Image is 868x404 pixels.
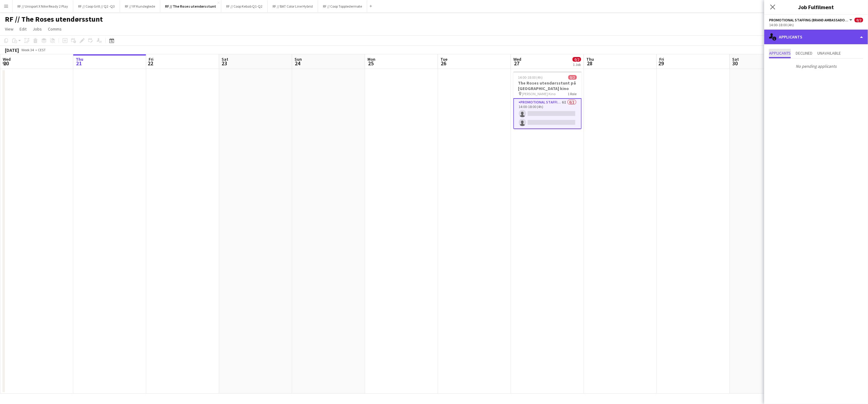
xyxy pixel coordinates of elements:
[573,57,581,62] span: 0/2
[38,48,46,52] div: CEST
[769,23,863,27] div: 14:00-18:00 (4h)
[3,56,11,62] span: Wed
[20,48,35,52] span: Week 34
[658,60,664,67] span: 29
[367,60,375,67] span: 25
[732,56,739,62] span: Sat
[769,18,853,22] button: Promotional Staffing (Brand Ambassadors)
[48,26,62,32] span: Comms
[318,0,367,12] button: RF // Coop Toppledermøte
[769,18,848,22] span: Promotional Staffing (Brand Ambassadors)
[659,56,664,62] span: Fri
[73,0,120,12] button: RF // Coop Grill // Q2 -Q3
[513,98,582,129] app-card-role: Promotional Staffing (Brand Ambassadors)6I0/214:00-18:00 (4h)
[764,3,868,11] h3: Job Fulfilment
[5,47,19,53] div: [DATE]
[294,60,302,67] span: 24
[13,0,73,12] button: RF // Unisport X Nike Ready 2 Play
[796,51,812,55] span: Declined
[295,56,302,62] span: Sun
[222,56,228,62] span: Sat
[20,26,27,32] span: Edit
[160,0,221,12] button: RF // The Roses utendørsstunt
[2,25,16,33] a: View
[30,25,44,33] a: Jobs
[45,25,64,33] a: Comms
[76,56,83,62] span: Thu
[764,30,868,44] div: Applicants
[5,15,103,24] h1: RF // The Roses utendørsstunt
[568,75,577,80] span: 0/2
[5,26,13,32] span: View
[148,60,154,67] span: 22
[75,60,83,67] span: 21
[17,25,29,33] a: Edit
[513,80,582,91] h3: The Roses utendørsstunt på [GEOGRAPHIC_DATA] kino
[522,92,556,96] span: [PERSON_NAME] Kino
[568,92,577,96] span: 1 Role
[439,60,447,67] span: 26
[817,51,841,55] span: Unavailable
[513,71,582,129] app-job-card: 14:00-18:00 (4h)0/2The Roses utendørsstunt på [GEOGRAPHIC_DATA] kino [PERSON_NAME] Kino1 RoleProm...
[221,0,268,12] button: RF // Coop Kebab Q1-Q2
[149,56,154,62] span: Fri
[731,60,739,67] span: 30
[585,60,594,67] span: 28
[764,61,868,71] p: No pending applicants
[120,0,160,12] button: RF // VY Kundeglede
[513,56,521,62] span: Wed
[573,62,581,67] div: 1 Job
[518,75,543,80] span: 14:00-18:00 (4h)
[2,60,11,67] span: 20
[855,18,863,22] span: 0/2
[512,60,521,67] span: 27
[268,0,318,12] button: RF // BAT Color Line Hybrid
[221,60,228,67] span: 23
[769,51,791,55] span: Applicants
[33,26,42,32] span: Jobs
[367,56,375,62] span: Mon
[586,56,594,62] span: Thu
[440,56,447,62] span: Tue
